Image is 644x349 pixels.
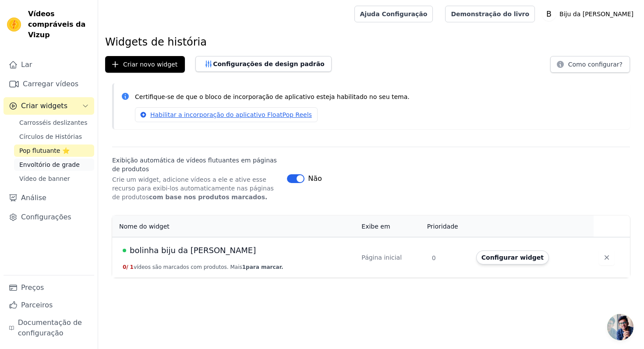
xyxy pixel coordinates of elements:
[7,18,21,32] img: Visualizar
[427,223,458,230] font: Prioridade
[246,264,283,270] font: para marcar.
[432,254,436,261] font: 0
[21,194,46,202] font: Análise
[123,264,126,270] font: 0
[126,264,128,270] font: /
[18,318,82,337] font: Documentação de configuração
[546,10,552,18] text: B
[135,93,410,100] font: Certifique-se de que o bloco de incorporação de aplicativo esteja habilitado no seu tema.
[119,223,170,230] font: Nome do widget
[195,56,332,72] button: Configurações de design padrão
[4,56,94,74] a: Lar
[4,75,94,93] a: Carregar vídeos
[19,147,70,154] font: Pop flutuante ⭐
[308,174,322,183] font: Não
[149,194,267,201] font: com base nos produtos marcados.
[21,213,71,221] font: Configurações
[150,111,312,118] font: Habilitar a incorporação do aplicativo FloatPop Reels
[130,264,134,270] font: 1
[28,10,85,39] font: Vídeos compráveis da Vizup
[19,119,87,126] font: Carrosséis deslizantes
[105,56,185,73] button: Criar novo widget
[287,173,322,184] button: Não
[19,133,82,140] font: Círculos de Histórias
[481,254,544,261] font: Configurar widget
[542,6,637,22] button: B Biju da [PERSON_NAME]
[112,176,274,201] font: Crie um widget, adicione vídeos a ele e ative esse recurso para exibi-los automaticamente nas pág...
[21,301,53,309] font: Parceiros
[550,56,630,73] button: Como configurar?
[4,279,94,296] a: Preços
[242,264,246,270] font: 1
[135,107,318,122] a: Habilitar a incorporação do aplicativo FloatPop Reels
[361,223,390,230] font: Exibe em
[123,61,177,68] font: Criar novo widget
[354,6,433,22] a: Ajuda Configuração
[4,97,94,115] button: Criar widgets
[213,60,325,67] font: Configurações de design padrão
[123,249,126,252] span: Publicado ao vivo
[23,80,78,88] font: Carregar vídeos
[14,159,94,171] a: Envoltório de grade
[360,11,428,18] font: Ajuda Configuração
[451,11,529,18] font: Demonstração do livro
[476,250,549,264] button: Configurar widget
[599,250,615,265] button: Excluir widget
[14,173,94,185] a: Vídeo de banner
[4,189,94,207] a: Análise
[550,62,630,71] a: Como configurar?
[112,157,277,173] font: Exibição automática de vídeos flutuantes em páginas de produtos
[4,296,94,314] a: Parceiros
[130,246,256,255] font: bolinha biju da [PERSON_NAME]
[568,61,623,68] font: Como configurar?
[4,208,94,226] a: Configurações
[19,175,70,182] font: Vídeo de banner
[21,102,67,110] font: Criar widgets
[134,264,242,270] font: vídeos são marcados com produtos. Mais
[607,314,633,340] a: Bate-papo aberto
[123,264,283,271] button: 0/ 1vídeos são marcados com produtos. Mais1para marcar.
[14,116,94,129] a: Carrosséis deslizantes
[21,283,44,292] font: Preços
[14,130,94,143] a: Círculos de Histórias
[21,60,32,69] font: Lar
[19,161,80,168] font: Envoltório de grade
[105,36,207,48] font: Widgets de história
[559,11,633,18] font: Biju da [PERSON_NAME]
[14,145,94,157] a: Pop flutuante ⭐
[4,314,94,342] a: Documentação de configuração
[445,6,535,22] a: Demonstração do livro
[361,254,402,261] font: Página inicial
